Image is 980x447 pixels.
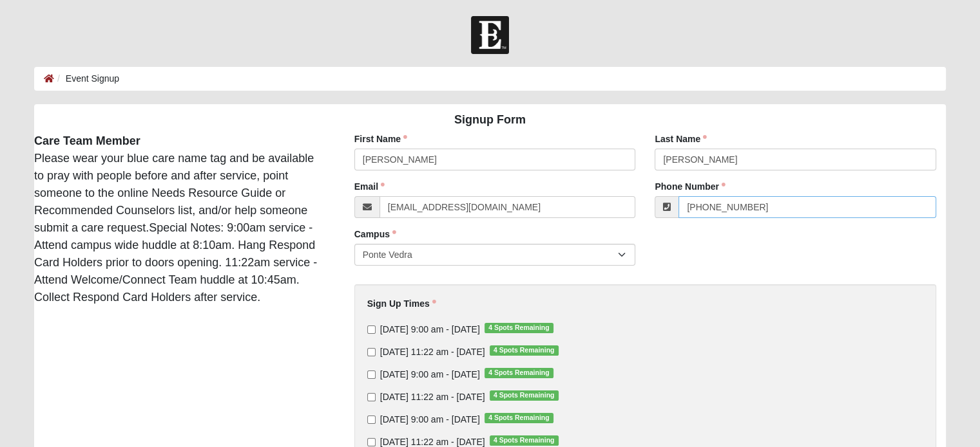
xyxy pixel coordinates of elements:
[655,132,707,145] label: Last Name
[655,180,725,193] label: Phone Number
[380,414,480,424] span: [DATE] 9:00 am - [DATE]
[354,228,396,241] label: Campus
[380,437,485,447] span: [DATE] 11:22 am - [DATE]
[490,345,559,356] span: 4 Spots Remaining
[380,324,480,334] span: [DATE] 9:00 am - [DATE]
[367,438,376,446] input: [DATE] 11:22 am - [DATE]4 Spots Remaining
[34,134,140,147] strong: Care Team Member
[367,325,376,334] input: [DATE] 9:00 am - [DATE]4 Spots Remaining
[367,348,376,356] input: [DATE] 11:22 am - [DATE]4 Spots Remaining
[34,113,946,127] h4: Signup Form
[354,132,407,145] label: First Name
[490,390,559,401] span: 4 Spots Remaining
[485,323,553,333] span: 4 Spots Remaining
[367,393,376,401] input: [DATE] 11:22 am - [DATE]4 Spots Remaining
[24,132,335,306] div: Please wear your blue care name tag and be available to pray with people before and after service...
[380,392,485,402] span: [DATE] 11:22 am - [DATE]
[367,415,376,424] input: [DATE] 9:00 am - [DATE]4 Spots Remaining
[367,370,376,379] input: [DATE] 9:00 am - [DATE]4 Spots Remaining
[54,72,119,86] li: Event Signup
[471,16,509,54] img: Church of Eleven22 Logo
[380,369,480,379] span: [DATE] 9:00 am - [DATE]
[490,435,559,446] span: 4 Spots Remaining
[485,368,553,378] span: 4 Spots Remaining
[367,297,436,310] label: Sign Up Times
[485,413,553,423] span: 4 Spots Remaining
[354,180,385,193] label: Email
[380,347,485,357] span: [DATE] 11:22 am - [DATE]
